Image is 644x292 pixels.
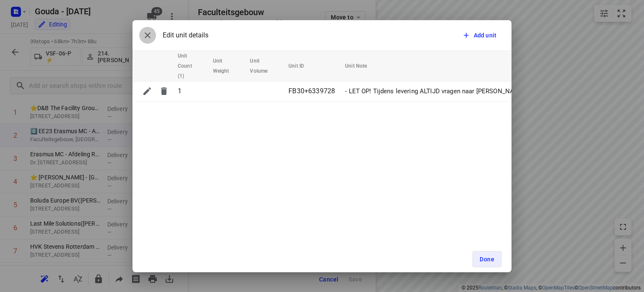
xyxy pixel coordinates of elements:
[285,81,342,101] td: FB30+6339728
[473,251,501,267] button: Done
[250,56,278,76] span: Unit Volume
[459,28,501,43] button: Add unit
[288,61,315,71] span: Unit ID
[139,27,208,44] div: Edit unit details
[213,56,240,76] span: Unit Weight
[474,31,496,39] span: Add unit
[480,256,494,263] span: Done
[156,83,172,100] button: Delete
[174,81,210,101] td: 1
[178,51,203,81] span: Unit Count (1)
[139,83,156,100] button: Edit
[345,61,378,71] span: Unit Note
